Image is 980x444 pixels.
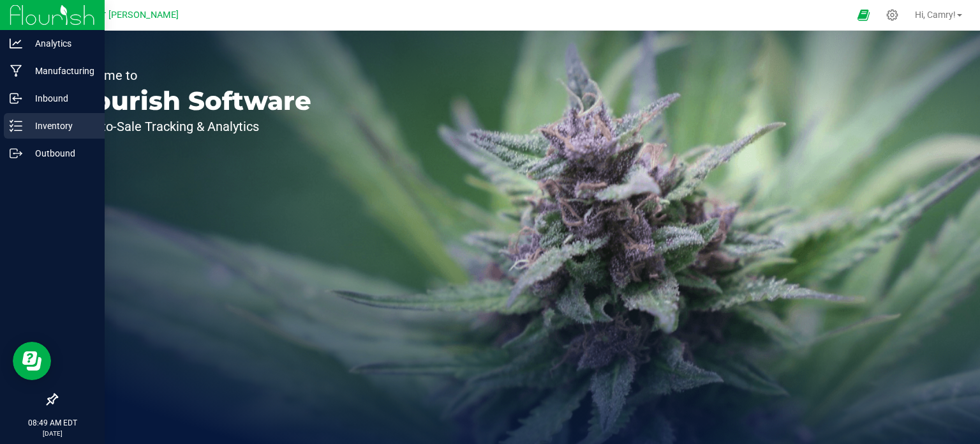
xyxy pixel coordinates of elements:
[10,37,22,50] inline-svg: Analytics
[10,147,22,160] inline-svg: Outbound
[13,342,51,380] iframe: Resource center
[69,69,311,82] p: Welcome to
[69,88,311,114] p: Flourish Software
[82,10,179,20] span: Major [PERSON_NAME]
[6,429,99,438] p: [DATE]
[849,3,878,27] span: Open Ecommerce Menu
[915,10,956,20] span: Hi, Camry!
[10,92,22,105] inline-svg: Inbound
[22,91,99,106] p: Inbound
[884,9,900,21] div: Manage settings
[6,417,99,429] p: 08:49 AM EDT
[22,36,99,51] p: Analytics
[10,65,22,77] inline-svg: Manufacturing
[69,120,311,133] p: Seed-to-Sale Tracking & Analytics
[10,119,22,132] inline-svg: Inventory
[22,118,99,134] p: Inventory
[22,146,99,161] p: Outbound
[22,63,99,79] p: Manufacturing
